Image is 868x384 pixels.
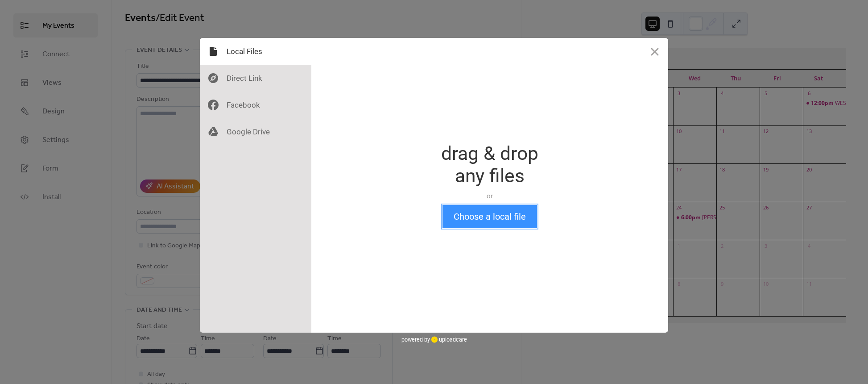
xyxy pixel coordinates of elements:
[441,142,538,187] div: drag & drop any files
[200,92,311,118] div: Facebook
[401,333,467,346] div: powered by
[442,205,537,228] button: Choose a local file
[200,38,311,65] div: Local Files
[441,192,538,200] div: or
[641,38,668,65] button: Close
[200,118,311,145] div: Google Drive
[430,336,467,343] a: uploadcare
[200,65,311,92] div: Direct Link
